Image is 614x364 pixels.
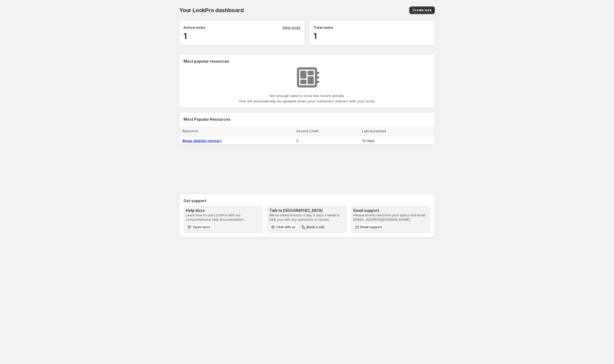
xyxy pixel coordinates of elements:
[294,64,320,91] img: No resources found
[412,8,432,12] span: Create lock
[361,136,435,145] td: 13 days
[179,7,244,13] span: Your LockPro dashboard
[295,136,361,145] td: 2
[362,129,386,133] span: Last Accessed
[353,208,428,213] h3: Email support
[184,31,301,41] h2: 1
[186,213,261,222] p: Learn how to use LockPro with our comprehensive help documentation.
[300,224,326,230] button: Book a call
[184,198,430,204] h2: Get support
[353,213,428,222] p: Please briefly describe your query and email [EMAIL_ADDRESS][DOMAIN_NAME].
[269,208,344,213] h3: Talk to [GEOGRAPHIC_DATA]
[313,25,333,30] p: Total locks
[360,225,382,229] span: Email support
[239,93,376,104] p: Not enough data to show the recent activity. This will automatically be updated when your custome...
[353,224,384,230] a: Email support
[184,25,205,30] p: Active locks
[193,225,210,229] span: Open docs
[269,213,344,222] p: We're online 8 hours a day, 5 days a week to help you with any questions or issues.
[307,225,324,229] span: Book a call
[409,6,435,14] button: Create lock
[313,31,430,41] h2: 1
[184,117,430,122] h2: Most Popular Resources
[182,129,198,133] span: Resource
[276,225,295,229] span: Chat with us
[282,25,301,31] a: View locks
[269,224,298,230] button: Chat with us
[186,208,261,213] h3: Help docs
[186,224,213,230] a: Open docs
[296,129,319,133] span: Access Count
[182,138,222,143] a: Blogs: test/sm-revival↗
[184,59,430,64] h2: Most popular resources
